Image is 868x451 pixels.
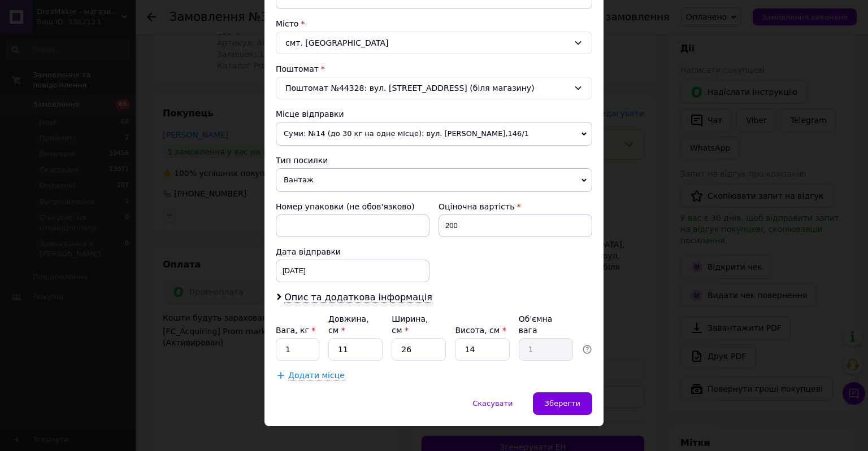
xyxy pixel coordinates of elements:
[276,168,592,192] span: Вантаж
[276,77,592,99] div: Поштомат №44328: вул. [STREET_ADDRESS] (біля магазину)
[276,63,592,75] div: Поштомат
[328,314,369,335] label: Довжина, см
[455,326,506,335] label: Висота, см
[276,326,315,335] label: Вага, кг
[472,399,513,408] span: Скасувати
[276,201,429,212] div: Номер упаковки (не обов'язково)
[276,156,328,165] span: Тип посилки
[276,32,592,54] div: смт. [GEOGRAPHIC_DATA]
[276,122,592,146] span: Суми: №14 (до 30 кг на одне місце): вул. [PERSON_NAME],146/1
[519,313,573,336] div: Об'ємна вага
[439,201,592,212] div: Оціночна вартість
[276,18,592,29] div: Місто
[276,246,429,257] div: Дата відправки
[545,399,580,408] span: Зберегти
[288,371,345,380] span: Додати місце
[276,110,344,119] span: Місце відправки
[392,314,428,335] label: Ширина, см
[284,292,432,303] span: Опис та додаткова інформація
